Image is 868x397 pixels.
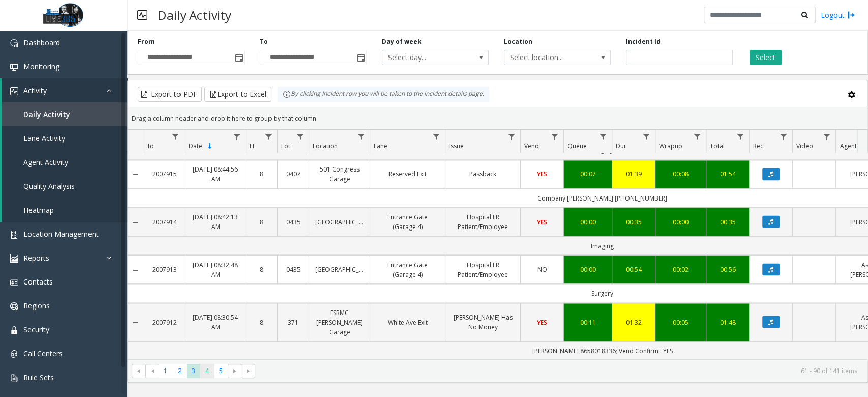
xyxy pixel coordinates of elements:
span: Heatmap [23,205,54,215]
h3: Daily Activity [153,3,236,27]
label: Incident Id [626,37,661,46]
a: Issue Filter Menu [504,130,518,144]
span: Issue [449,141,464,150]
button: Export to Excel [204,87,271,102]
a: 0435 [284,264,303,274]
a: 00:00 [662,217,700,226]
a: Lane Filter Menu [429,130,443,144]
a: 00:35 [712,217,743,226]
a: Lot Filter Menu [293,130,307,144]
span: Wrapup [659,141,682,150]
a: 2007914 [150,217,178,226]
a: YES [527,169,557,179]
span: Page 2 [172,364,186,378]
span: Rec. [753,141,765,150]
a: Queue Filter Menu [596,130,610,144]
span: Lane [374,141,387,150]
a: Hospital ER Patient/Employee [452,212,514,231]
a: Collapse Details [128,171,144,179]
img: 'icon' [10,87,18,95]
span: Vend [524,141,539,150]
span: Rule Sets [23,373,54,382]
div: Drag a column header and drop it here to group by that column [128,109,867,127]
a: 371 [284,317,303,327]
div: Data table [128,130,867,359]
img: 'icon' [10,350,18,358]
a: [DATE] 08:32:48 AM [191,260,240,279]
span: YES [537,169,547,178]
a: Id Filter Menu [169,130,183,144]
a: 00:54 [618,264,649,274]
div: 00:35 [618,217,649,226]
img: 'icon' [10,302,18,310]
span: Go to the first page [135,367,143,375]
a: YES [527,317,557,327]
a: Agent Activity [2,150,127,174]
span: Daily Activity [23,109,70,119]
span: Location Management [23,229,99,239]
a: Date Filter Menu [230,130,244,144]
a: 2007915 [150,169,178,179]
a: 8 [252,169,271,179]
a: 00:00 [570,264,606,274]
img: 'icon' [10,39,18,47]
span: Reports [23,253,49,263]
div: By clicking Incident row you will be taken to the incident details page. [278,87,489,102]
label: To [260,37,268,46]
span: Regions [23,301,50,310]
a: 8 [252,317,271,327]
a: [DATE] 08:42:13 AM [191,212,240,231]
a: Hospital ER Patient/Employee [452,260,514,279]
a: Lane Activity [2,126,127,150]
span: Contacts [23,277,53,287]
span: Go to the next page [228,364,242,378]
a: H Filter Menu [261,130,275,144]
a: FSRMC [PERSON_NAME] Garage [315,307,364,337]
a: 01:54 [712,169,743,179]
a: [DATE] 08:44:56 AM [191,164,240,184]
a: 0407 [284,169,303,179]
span: Go to the previous page [148,367,157,375]
a: Entrance Gate (Garage 4) [376,260,439,279]
a: Activity [2,78,127,102]
span: Location [313,141,338,150]
a: 00:07 [570,169,606,179]
span: NO [537,265,547,273]
div: 00:08 [662,169,700,179]
span: Toggle popup [233,50,244,65]
a: 00:11 [570,317,606,327]
a: 01:48 [712,317,743,327]
span: Agent [840,141,856,150]
img: infoIcon.svg [283,90,291,98]
img: 'icon' [10,374,18,382]
a: 00:02 [662,264,700,274]
a: Logout [821,10,855,20]
a: 00:00 [570,217,606,226]
a: Total Filter Menu [733,130,747,144]
img: 'icon' [10,63,18,71]
span: Activity [23,86,47,95]
span: Queue [567,141,587,150]
span: Agent Activity [23,157,68,167]
a: 0435 [284,217,303,226]
span: Select location... [504,50,589,65]
a: NO [527,264,557,274]
a: Reserved Exit [376,169,439,179]
span: Go to the next page [231,367,239,375]
a: [GEOGRAPHIC_DATA] [315,264,364,274]
span: Lot [281,141,290,150]
a: 01:39 [618,169,649,179]
div: 01:32 [618,317,649,327]
span: Go to the previous page [145,364,159,378]
a: Vend Filter Menu [548,130,561,144]
img: pageIcon [137,3,147,27]
a: Dur Filter Menu [639,130,653,144]
span: Select day... [382,50,467,65]
span: Page 4 [200,364,214,378]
